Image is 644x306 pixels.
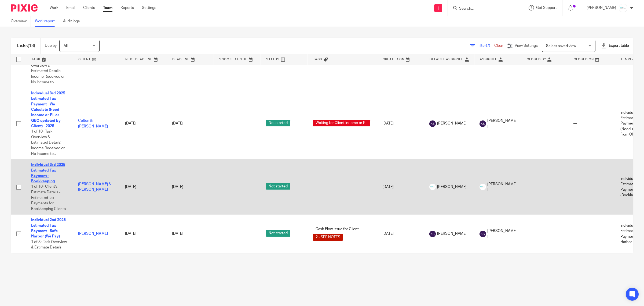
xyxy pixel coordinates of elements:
[619,4,627,12] img: _Logo.png
[31,58,65,84] span: 1 of 10 · Task Overview & Estimated Details: Income Received or No Income to...
[35,16,59,27] a: Work report
[494,44,503,48] a: Clear
[172,121,208,126] div: [DATE]
[377,215,424,253] td: [DATE]
[31,91,65,128] a: Individual 3rd 2025 Estimated Tax Payment - We Calculate (Need Income or PL or QBO updated by Cli...
[313,234,343,241] span: 2 - SEE NOTES
[63,16,84,27] a: Audit logs
[377,159,424,215] td: [DATE]
[31,130,65,156] span: 1 of 10 · Task Overview & Estimated Details: Income Received or No Income to...
[31,163,65,183] a: Individual 3rd 2025 Estimated Tax Payment - Bookkeeping
[546,44,576,48] span: Select saved view
[459,6,507,11] input: Search
[120,88,167,159] td: [DATE]
[45,43,57,48] p: Due by
[11,4,38,12] img: Pixie
[437,231,467,236] span: [PERSON_NAME]
[172,184,208,190] div: [DATE]
[429,120,436,127] img: svg%3E
[480,120,486,127] img: svg%3E
[31,240,67,250] span: 1 of 8 · Task Overview & Estimate Details
[266,230,290,237] span: Not started
[64,44,68,48] span: All
[437,184,467,190] span: [PERSON_NAME]
[568,159,615,215] td: —
[83,5,95,10] a: Clients
[377,88,424,159] td: [DATE]
[50,5,58,10] a: Work
[487,118,516,129] span: [PERSON_NAME]
[480,184,486,190] img: _Logo.png
[103,5,112,10] a: Team
[536,6,557,10] span: Get Support
[480,231,486,237] img: svg%3E
[477,44,494,48] span: Filter
[487,182,516,193] span: [PERSON_NAME]
[515,44,538,48] span: View Settings
[437,121,467,126] span: [PERSON_NAME]
[120,5,134,10] a: Reports
[266,120,290,126] span: Not started
[487,228,516,239] span: [PERSON_NAME]
[429,231,436,237] img: svg%3E
[601,43,629,48] div: Export table
[78,232,108,236] a: [PERSON_NAME]
[31,218,66,238] a: Individual 2nd 2025 Estimated Tax Payment - Safe Harbor (We Pay)
[568,88,615,159] td: —
[11,16,31,27] a: Overview
[313,226,361,233] span: Cash Flow Issue for Client
[172,231,208,236] div: [DATE]
[31,185,66,211] span: 1 of 10 · Client's Estimate Details - Estimated Tax Payments for Bookkeeping Clients
[313,184,372,190] div: ---
[120,159,167,215] td: [DATE]
[568,215,615,253] td: —
[587,5,616,10] p: [PERSON_NAME]
[142,5,156,10] a: Settings
[266,183,290,190] span: Not started
[28,44,35,48] span: (18)
[16,43,35,49] h1: Tasks
[78,182,111,191] a: [PERSON_NAME] & [PERSON_NAME]
[78,119,108,128] a: Colton & [PERSON_NAME]
[313,120,370,126] span: Waiting for Client Income or PL
[313,58,322,61] span: Tags
[120,215,167,253] td: [DATE]
[429,184,436,190] img: _Logo.png
[66,5,75,10] a: Email
[486,44,490,48] span: (7)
